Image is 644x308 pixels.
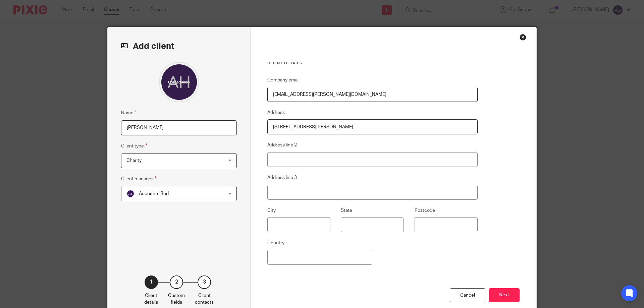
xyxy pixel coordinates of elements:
[121,109,137,117] label: Name
[126,158,142,163] span: Charity
[126,190,135,198] img: svg%3E
[139,191,169,196] span: Accounts Bod
[267,77,300,83] label: Company email
[450,288,485,303] div: Cancel
[198,275,211,289] div: 3
[267,109,285,116] label: Address
[489,288,520,303] button: Next
[121,142,147,150] label: Client type
[168,292,185,306] p: Custom fields
[267,61,478,66] h3: Client details
[520,34,526,41] div: Close this dialog window
[415,207,435,214] label: Postcode
[145,275,158,289] div: 1
[121,41,237,52] h2: Add client
[121,175,156,183] label: Client manager
[144,292,158,306] p: Client details
[267,142,297,148] label: Address line 2
[267,207,276,214] label: City
[267,240,284,246] label: Country
[195,292,214,306] p: Client contacts
[267,174,297,181] label: Address line 3
[341,207,352,214] label: State
[170,275,183,289] div: 2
